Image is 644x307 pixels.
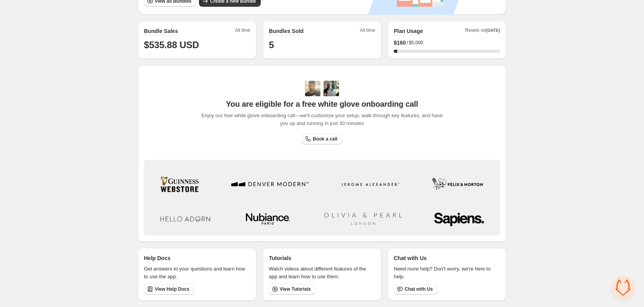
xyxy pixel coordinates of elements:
[155,286,189,292] span: View Help Docs
[197,112,447,127] span: Enjoy our free white glove onboarding call—we'll customize your setup, walk through key features,...
[486,28,500,33] span: [DATE]
[144,254,170,262] p: Help Docs
[360,27,375,36] span: All time
[394,39,406,47] span: $ 160
[394,254,427,262] p: Chat with Us
[313,136,337,142] span: Book a call
[144,284,194,295] a: View Help Docs
[144,27,178,35] h2: Bundle Sales
[409,40,423,46] span: $5,000
[269,284,315,295] a: View Tutorials
[611,276,635,299] a: Open chat
[394,265,500,281] p: Need more help? Don't worry, we're here to help.
[269,39,375,51] h1: 5
[269,265,375,281] p: Watch videos about different features of the app and learn how to use them.
[394,27,423,35] h2: Plan Usage
[324,81,339,96] img: Prakhar
[394,284,438,295] button: Chat with Us
[302,134,342,144] a: Book a call
[144,265,250,281] p: Get answers to your questions and learn how to use the app.
[405,286,433,292] span: Chat with Us
[269,254,291,262] p: Tutorials
[465,27,500,36] span: Resets on
[235,27,250,36] span: All time
[269,27,303,35] h2: Bundles Sold
[394,39,500,47] div: /
[280,286,311,292] span: View Tutorials
[144,39,250,51] h1: $535.88 USD
[305,81,320,96] img: Adi
[226,99,418,109] span: You are eligible for a free white glove onboarding call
